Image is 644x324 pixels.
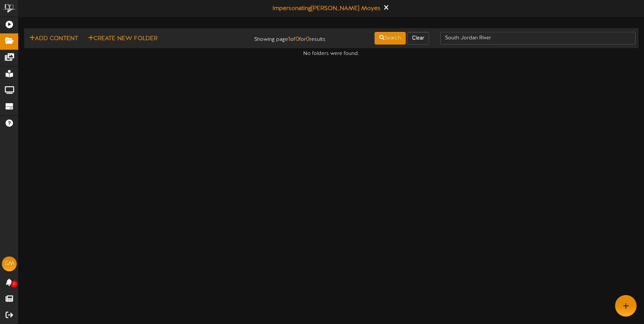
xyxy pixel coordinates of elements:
strong: 1 [288,36,290,43]
input: -- Search Folders by Name -- [440,32,635,45]
strong: 0 [306,36,310,43]
button: Create New Folder [86,34,160,43]
button: Add Content [27,34,80,43]
button: Clear [407,32,429,45]
div: Showing page of for results [228,31,331,44]
div: GM [2,256,17,271]
button: Search [375,32,406,45]
div: No folders were found. [19,50,644,58]
strong: 0 [295,36,299,43]
span: 0 [11,281,17,288]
